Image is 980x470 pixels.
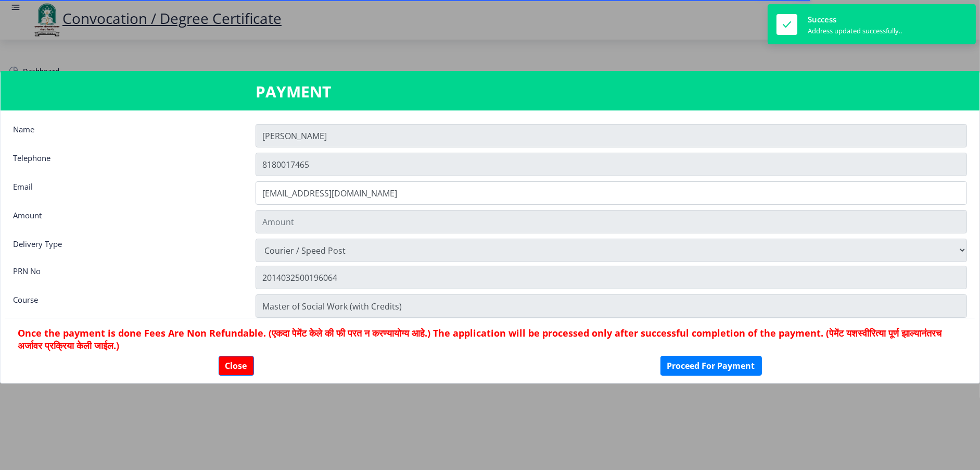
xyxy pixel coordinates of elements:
[256,153,967,176] input: Telephone
[5,210,248,231] div: Amount
[256,81,725,102] h3: PAYMENT
[5,181,248,202] div: Email
[808,26,902,35] div: Address updated successfully..
[219,356,254,376] button: Close
[256,124,967,147] input: Name
[5,266,248,287] div: PRN No
[18,327,962,352] h6: Once the payment is done Fees Are Non Refundable. (एकदा पेमेंट केले की फी परत न करण्यायोग्य आहे.)...
[660,356,762,376] button: Proceed For Payment
[5,124,248,145] div: Name
[808,14,836,24] span: Success
[5,294,248,315] div: Course
[256,294,967,318] input: Zipcode
[256,210,967,233] input: Amount
[5,239,248,259] div: Delivery Type
[256,181,967,205] input: Email
[5,153,248,174] div: Telephone
[256,266,967,289] input: Zipcode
